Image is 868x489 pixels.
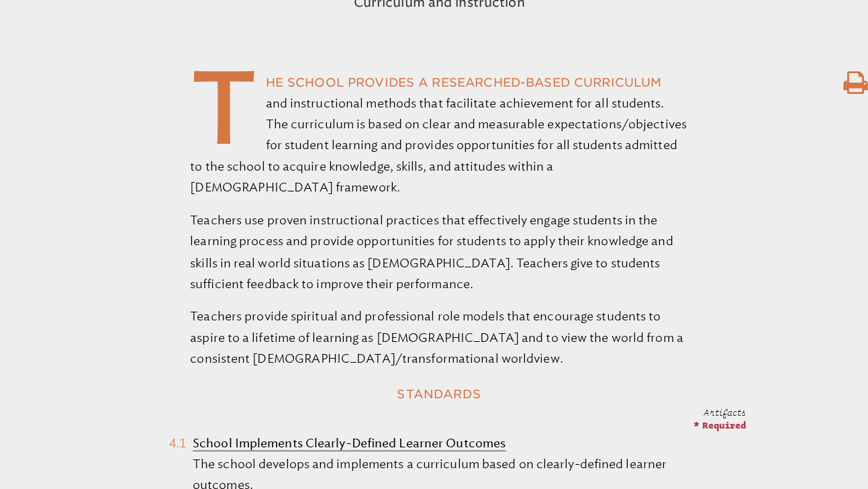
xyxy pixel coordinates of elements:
p: Teachers provide spiritual and professional role models that encourage students to aspire to a li... [188,304,680,366]
span: T [188,72,255,143]
span: * Required [685,416,737,427]
h2: Standards [155,378,712,402]
p: he school provides a researched-based curriculum and instructional methods that facilitate achiev... [188,72,680,197]
p: Teachers use proven instructional practices that effectively engage students in the learning proc... [188,208,680,292]
span: Artifacts [695,403,737,414]
b: School Implements Clearly-Defined Learner Outcomes [191,431,500,446]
